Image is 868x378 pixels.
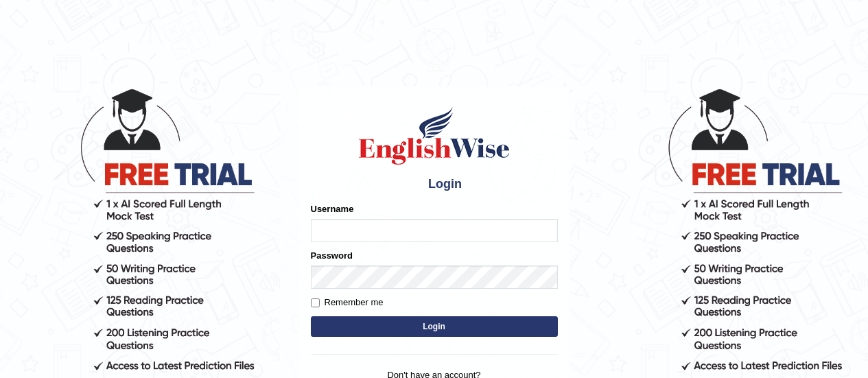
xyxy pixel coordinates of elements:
[356,105,513,167] img: Logo of English Wise sign in for intelligent practice with AI
[311,298,320,307] input: Remember me
[311,249,353,262] label: Password
[311,174,558,196] h4: Login
[311,316,558,337] button: Login
[311,296,384,309] label: Remember me
[311,202,354,215] label: Username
